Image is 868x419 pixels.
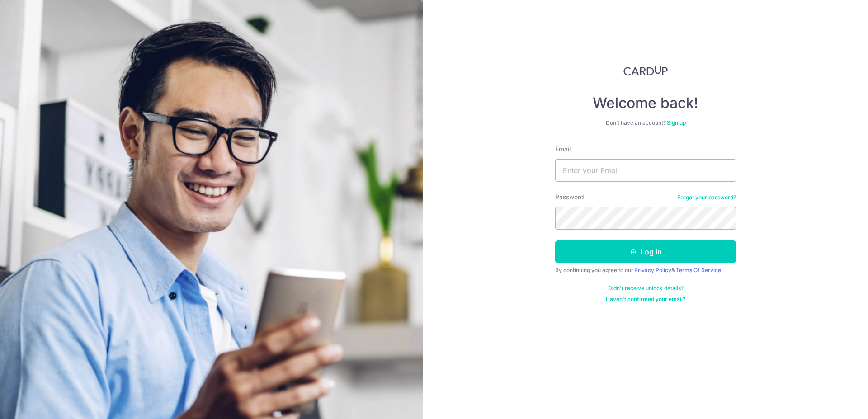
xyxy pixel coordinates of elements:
[555,94,736,112] h4: Welcome back!
[667,119,686,126] a: Sign up
[677,194,736,201] a: Forgot your password?
[608,285,684,292] a: Didn't receive unlock details?
[623,65,668,76] img: CardUp Logo
[555,119,736,127] div: Don’t have an account?
[676,267,721,273] a: Terms Of Service
[555,267,736,274] div: By continuing you agree to our &
[555,193,584,202] label: Password
[634,267,671,273] a: Privacy Policy
[606,296,685,303] a: Haven't confirmed your email?
[555,159,736,182] input: Enter your Email
[555,145,571,154] label: Email
[555,240,736,263] button: Log in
